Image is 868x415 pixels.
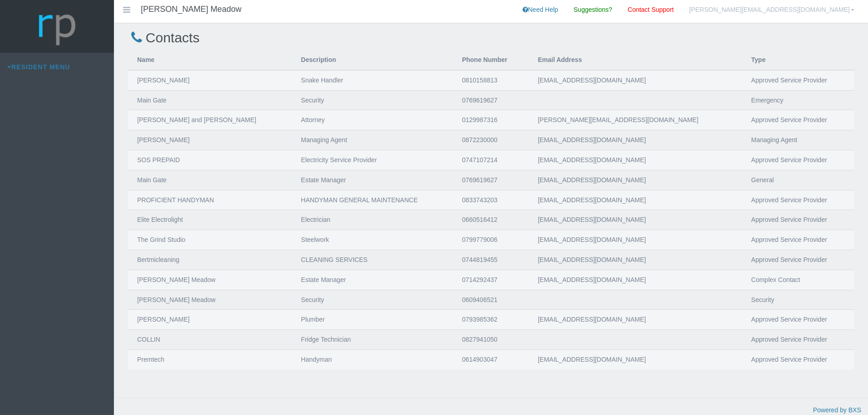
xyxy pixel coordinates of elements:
[742,349,854,369] td: Approved Service Provider
[453,250,529,270] td: 0744819455
[453,110,529,130] td: 0129987316
[453,330,529,350] td: 0827941050
[292,50,453,70] th: Description
[137,155,283,165] div: SOS PREPAID
[453,130,529,150] td: 0872230000
[137,75,283,86] div: [PERSON_NAME]
[7,63,70,71] a: Resident Menu
[137,235,283,245] div: The Grind Studio
[453,170,529,190] td: 0769619627
[742,110,854,130] td: Approved Service Provider
[292,190,453,210] td: HANDYMAN GENERAL MAINTENANCE
[292,349,453,369] td: Handyman
[137,275,283,285] div: [PERSON_NAME] Meadow
[453,50,529,70] th: Phone Number
[742,170,854,190] td: General
[453,150,529,170] td: 0747107214
[529,250,742,270] td: [EMAIL_ADDRESS][DOMAIN_NAME]
[742,310,854,330] td: Approved Service Provider
[529,230,742,250] td: [EMAIL_ADDRESS][DOMAIN_NAME]
[742,150,854,170] td: Approved Service Provider
[742,250,854,270] td: Approved Service Provider
[529,270,742,290] td: [EMAIL_ADDRESS][DOMAIN_NAME]
[128,50,292,70] th: Name
[453,210,529,230] td: 0660516412
[292,250,453,270] td: CLEANING SERVICES
[128,30,854,45] h2: Contacts
[292,210,453,230] td: Electrician
[141,5,241,14] h4: [PERSON_NAME] Meadow
[453,90,529,110] td: 0769619627
[742,330,854,350] td: Approved Service Provider
[292,110,453,130] td: Attorney
[813,406,861,414] a: Powered by BXS
[529,349,742,369] td: [EMAIL_ADDRESS][DOMAIN_NAME]
[529,190,742,210] td: [EMAIL_ADDRESS][DOMAIN_NAME]
[292,330,453,350] td: Fridge Technician
[453,290,529,310] td: 0609406521
[292,70,453,90] td: Snake Handler
[137,314,283,325] div: [PERSON_NAME]
[742,130,854,150] td: Managing Agent
[529,310,742,330] td: [EMAIL_ADDRESS][DOMAIN_NAME]
[742,210,854,230] td: Approved Service Provider
[137,334,283,345] div: COLLIN
[453,349,529,369] td: 0614903047
[292,130,453,150] td: Managing Agent
[742,230,854,250] td: Approved Service Provider
[137,215,283,225] div: Elite Electrolight
[292,290,453,310] td: Security
[292,150,453,170] td: Electricity Service Provider
[137,95,283,106] div: Main Gate
[529,70,742,90] td: [EMAIL_ADDRESS][DOMAIN_NAME]
[292,270,453,290] td: Estate Manager
[529,50,742,70] th: Email Address
[137,354,283,365] div: Premtech
[137,175,283,185] div: Main Gate
[742,270,854,290] td: Complex Contact
[137,195,283,205] div: PROFICIENT HANDYMAN
[137,135,283,145] div: [PERSON_NAME]
[292,310,453,330] td: Plumber
[742,290,854,310] td: Security
[529,170,742,190] td: [EMAIL_ADDRESS][DOMAIN_NAME]
[137,255,283,265] div: Bertmicleaning
[137,115,283,125] div: [PERSON_NAME] and [PERSON_NAME]
[529,210,742,230] td: [EMAIL_ADDRESS][DOMAIN_NAME]
[742,70,854,90] td: Approved Service Provider
[742,50,854,70] th: Type
[529,130,742,150] td: [EMAIL_ADDRESS][DOMAIN_NAME]
[453,270,529,290] td: 0714292437
[453,310,529,330] td: 0793985362
[292,170,453,190] td: Estate Manager
[453,70,529,90] td: 0810158813
[453,190,529,210] td: 0833743203
[292,90,453,110] td: Security
[453,230,529,250] td: 0799779006
[742,190,854,210] td: Approved Service Provider
[292,230,453,250] td: Steelwork
[529,110,742,130] td: [PERSON_NAME][EMAIL_ADDRESS][DOMAIN_NAME]
[529,150,742,170] td: [EMAIL_ADDRESS][DOMAIN_NAME]
[137,295,283,305] div: [PERSON_NAME] Meadow
[742,90,854,110] td: Emergency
